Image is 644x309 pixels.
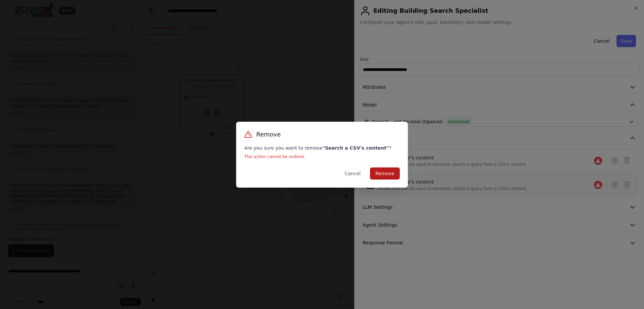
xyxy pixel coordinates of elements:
button: Cancel [339,167,366,180]
p: Are you sure you want to remove ? [244,145,400,151]
p: This action cannot be undone. [244,154,400,159]
button: Remove [370,167,400,180]
h3: Remove [256,130,281,139]
strong: " Search a CSV's content " [323,145,389,151]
